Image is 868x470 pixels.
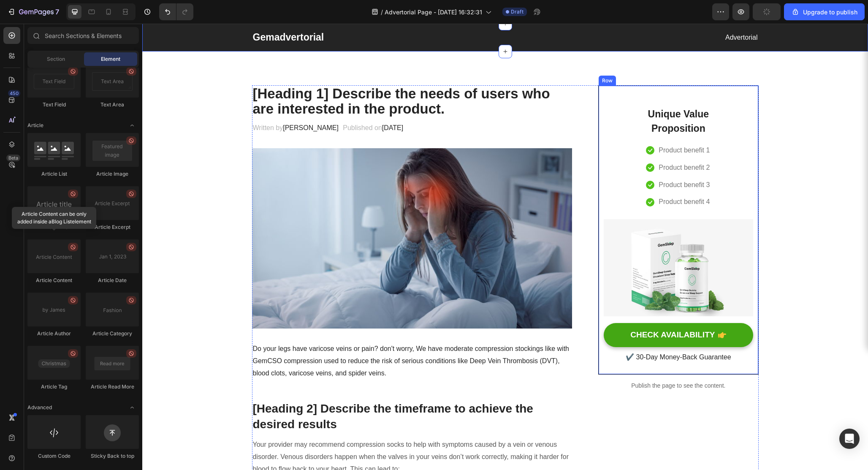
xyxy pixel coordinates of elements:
[111,378,429,408] p: [Heading 2] Describe the timeframe to achieve the desired results
[86,101,139,109] div: Text Area
[27,404,52,411] span: Advanced
[784,3,865,20] button: Upgrade to publish
[240,101,261,108] span: [DATE]
[27,277,81,284] div: Article Content
[488,306,572,317] div: CHECK AVAILABILITY
[27,170,81,178] div: Article List
[86,452,139,460] div: Sticky Back to top
[27,223,81,231] div: Article Title
[8,90,20,97] div: 450
[27,383,81,391] div: Article Tag
[458,53,472,61] div: Row
[125,401,139,414] span: Toggle open
[27,122,43,129] span: Article
[791,8,857,16] div: Upgrade to publish
[462,328,610,340] p: ✔️ 30-Day Money-Back Guarantee
[142,24,868,470] iframe: Design area
[101,55,120,63] span: Element
[111,415,429,451] p: Your provider may recommend compression socks to help with symptoms caused by a vein or venous di...
[201,98,261,111] p: Published on
[86,223,139,231] div: Article Excerpt
[86,330,139,337] div: Article Category
[27,452,81,460] div: Custom Code
[86,170,139,178] div: Article Image
[385,8,482,16] span: Advertorial Page - [DATE] 16:32:31
[159,3,193,20] div: Undo/Redo
[125,119,139,132] span: Toggle open
[6,155,20,161] div: Beta
[55,7,59,17] p: 7
[511,8,524,16] span: Draft
[27,27,139,44] input: Search Sections & Elements
[516,155,567,168] p: Product benefit 3
[3,3,63,20] button: 7
[461,196,610,293] img: Alt Image
[110,125,430,305] img: Alt Image
[381,8,383,16] span: /
[456,358,616,367] p: Publish the page to see the content.
[86,277,139,284] div: Article Date
[839,429,860,449] div: Open Intercom Messenger
[516,138,567,150] p: Product benefit 2
[27,101,81,109] div: Text Field
[516,172,567,185] p: Product benefit 4
[500,83,572,112] p: Unique Value Proposition
[111,319,429,356] p: Do your legs have varicose veins or pain? don't worry, We have moderate compression stockings lik...
[461,299,610,323] button: CHECK AVAILABILITY
[516,121,567,133] p: Product benefit 1
[27,330,81,337] div: Article Author
[47,55,65,63] span: Section
[86,383,139,391] div: Article Read More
